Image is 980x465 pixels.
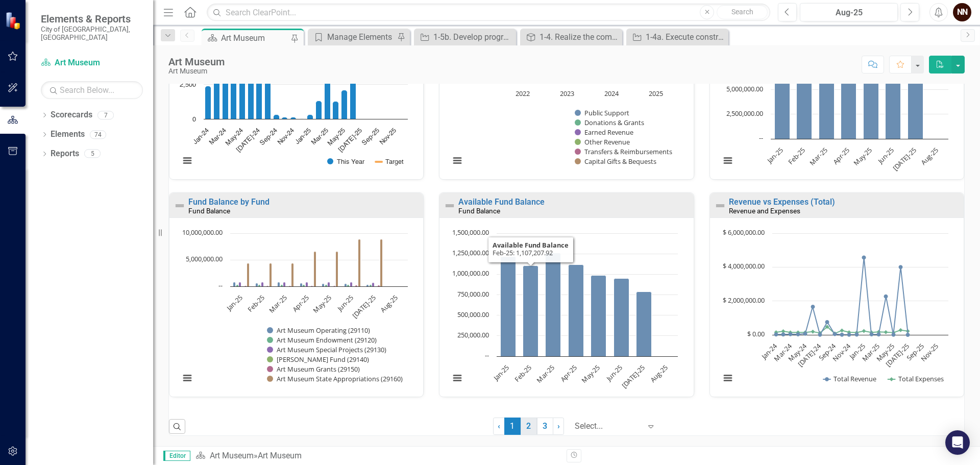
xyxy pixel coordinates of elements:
span: Elements & Reports [41,13,143,25]
path: May-25, 8,541,169.24. Total Fund Balance. [863,55,878,139]
text: Feb-25 [246,293,266,314]
div: Art Museum [168,67,225,75]
text: Apr-25 [290,293,311,313]
path: Feb-25, 367,613.31. Art Museum Endowment (29120). [258,285,261,287]
button: Search [717,5,768,19]
path: Jan-25, 328. This Year. [307,114,313,119]
a: Available Fund Balance [458,197,545,207]
path: May-25, 533,637.36. Art Museum Operating (29110). [322,284,325,287]
button: Aug-25 [800,3,898,21]
div: Art Museum [168,56,225,67]
path: Jun-24, 191,851.47. Total Expenses. [811,330,815,334]
path: Mar-25, 20,046. Total Revenue. [876,333,880,337]
small: City of [GEOGRAPHIC_DATA], [GEOGRAPHIC_DATA] [41,25,143,42]
path: Feb-25, 30,164.3. Total Revenue. [869,332,873,336]
path: Feb-24, 19,803.66. Total Revenue. [781,333,785,337]
path: Jun-25, 799,197.12. Art Museum Special Projects (29130). [350,282,353,287]
path: Jan-25, 227,436.03. Total Expenses. [862,329,866,333]
small: Fund Balance [458,207,500,215]
text: 2023 [560,89,574,98]
button: NN [953,3,971,21]
path: Aug-24, 754,330.98. Total Revenue. [825,320,829,324]
path: Jan-25, 772,275.97. Art Museum Operating (29110). [233,282,236,287]
button: Show This Year [327,158,364,165]
text: Jun-25 [335,293,355,313]
input: Search ClearPoint... [207,4,770,21]
text: 2,500,000.00 [726,109,763,118]
div: 1-4a. Execute construction to achieve the building transformation. [646,31,726,43]
path: Feb-25, 1,317. This Year. [316,101,322,119]
button: Show Art Museum State Appropriations (29160) [267,374,403,383]
a: Manage Elements [310,31,395,43]
button: Show Art Museum Operating (29110) [267,326,371,335]
text: Jan-25 [846,341,867,362]
path: Jan-25, 4,409,310. Art Museum State Appropriations (29160). [247,263,250,287]
text: [DATE]-25 [337,127,364,154]
text: 2025 [649,89,663,98]
text: Sep-24 [259,127,278,146]
path: May-24, 3,842. This Year. [239,66,246,119]
path: Feb-25, 4,403,236.65. Art Museum State Appropriations (29160). [269,263,272,287]
text: 1,250,000.00 [452,248,489,257]
path: Jul-25, 8,871,410.67. Art Museum State Appropriations (29160). [380,239,383,287]
path: Sep-24, 42,929.63. Total Revenue. [832,332,837,336]
text: Jan-24 [192,127,210,145]
path: Apr-25, 190,860. Art Museum Grants (29150). [311,286,313,287]
path: Jun-25, 371,917.6. Art Museum Endowment (29120). [347,285,350,287]
span: Editor [163,451,190,461]
text: Jan-25 [491,363,511,383]
path: May-25, 985,226.53. Available Fund Balance. [591,276,606,357]
text: Jun-25 [604,363,624,383]
text: May-24 [225,127,244,147]
path: Jan-24, 20,014.34. Total Revenue. [774,333,778,337]
text: 2,500 [180,82,196,88]
path: Jul-25, 10,537,166.01. Total Fund Balance. [908,35,923,139]
a: Art Museum [41,57,143,69]
button: Show Art Museum Grants (29150) [267,364,361,374]
path: Jan-25, 799,246.04. Art Museum Special Projects (29130). [239,282,241,287]
text: 1,500,000.00 [452,228,489,237]
text: -- [218,281,223,290]
path: May-24, 69,195.54. Total Revenue. [803,332,807,336]
text: 0 [192,116,196,123]
span: › [557,421,560,431]
button: View chart menu, Chart [721,154,735,168]
path: Feb-25, 649,373.42. Art Museum Operating (29110). [256,283,258,287]
path: Jul-25, 738,733.91. Art Museum Special Projects (29130). [372,283,375,287]
path: Mar-25, 190,860. Art Museum Grants (29150). [289,286,291,287]
text: 500,000.00 [457,310,489,319]
text: 750,000.00 [457,289,489,299]
button: Show Donations & Grants [575,118,645,127]
text: Feb-25 [513,363,534,384]
text: Sep-25 [361,127,380,146]
path: May-25, 190,860. Art Museum Grants (29150). [333,286,336,287]
img: Not Defined [444,200,456,212]
text: Jun-25 [875,145,895,166]
div: 7 [97,111,114,119]
a: Scorecards [51,109,92,121]
div: 5 [84,150,101,158]
path: Mar-25, 367,613.31. Art Museum Endowment (29120). [281,285,283,287]
path: Jul-25, 319,243.83. Art Museum Operating (29110). [366,285,369,287]
button: View chart menu, Chart [180,371,194,385]
path: May-25, 371,917.6. Art Museum Endowment (29120). [325,285,328,287]
div: Chart. Highcharts interactive chart. [175,11,418,177]
div: Art Museum [258,451,302,460]
div: Chart. Highcharts interactive chart. [715,11,959,177]
span: ‹ [498,421,500,431]
text: $ 4,000,000.00 [723,261,765,271]
text: Mar-25 [310,127,329,146]
text: 5,000,000.00 [726,84,763,93]
button: Show Target [376,158,404,165]
a: Revenue vs Expenses (Total) [729,197,835,207]
a: 3 [537,418,553,435]
div: Manage Elements [327,31,395,43]
a: Fund Balance by Fund [188,197,269,207]
path: Jan-25, 361,542.01. Art Museum Endowment (29120). [236,285,239,287]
